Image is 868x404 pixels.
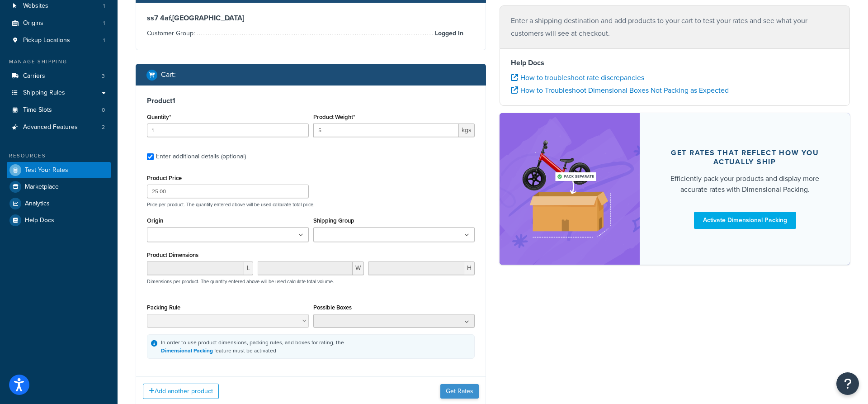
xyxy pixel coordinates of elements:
[7,15,111,32] a: Origins1
[145,201,477,208] p: Price per product. The quantity entered above will be used calculate total price.
[511,72,644,83] a: How to troubleshoot rate discrepancies
[156,150,246,163] div: Enter additional details (optional)
[459,124,475,137] span: kgs
[23,72,45,80] span: Carriers
[7,58,111,66] div: Manage Shipping
[353,261,364,275] span: W
[836,372,859,395] button: Open Resource Center
[25,183,59,191] span: Marketplace
[313,217,354,224] label: Shipping Group
[7,32,111,49] a: Pickup Locations1
[147,304,180,311] label: Packing Rule
[7,179,111,195] a: Marketplace
[102,124,105,131] span: 2
[7,102,111,119] li: Time Slots
[145,278,334,285] p: Dimensions per product. The quantity entered above will be used calculate total volume.
[147,175,182,181] label: Product Price
[23,37,70,44] span: Pickup Locations
[23,2,48,10] span: Websites
[143,384,219,399] button: Add another product
[7,162,111,178] a: Test Your Rates
[161,338,344,355] div: In order to use product dimensions, packing rules, and boxes for rating, the feature must be acti...
[147,252,198,258] label: Product Dimensions
[313,124,459,137] input: 0.00
[161,347,213,355] a: Dimensional Packing
[7,119,111,136] a: Advanced Features2
[7,32,111,49] li: Pickup Locations
[511,85,729,95] a: How to Troubleshoot Dimensional Boxes Not Packing as Expected
[147,124,309,137] input: 0.0
[7,212,111,228] a: Help Docs
[7,119,111,136] li: Advanced Features
[7,15,111,32] li: Origins
[440,384,479,399] button: Get Rates
[7,102,111,119] a: Time Slots0
[147,217,163,224] label: Origin
[244,261,253,275] span: L
[102,72,105,80] span: 3
[433,28,463,39] span: Logged In
[23,124,78,131] span: Advanced Features
[103,19,105,27] span: 1
[513,127,626,251] img: feature-image-dim-d40ad3071a2b3c8e08177464837368e35600d3c5e73b18a22c1e4bb210dc32ac.png
[147,14,475,23] h3: ss7 4af , [GEOGRAPHIC_DATA]
[102,106,105,114] span: 0
[147,96,475,105] h3: Product 1
[511,14,839,40] p: Enter a shipping destination and add products to your cart to test your rates and see what your c...
[7,85,111,101] a: Shipping Rules
[313,304,352,311] label: Possible Boxes
[464,261,475,275] span: H
[694,212,796,229] a: Activate Dimensional Packing
[23,19,43,27] span: Origins
[511,57,839,68] h4: Help Docs
[23,89,65,97] span: Shipping Rules
[23,106,52,114] span: Time Slots
[7,152,111,160] div: Resources
[103,2,105,10] span: 1
[313,114,355,120] label: Product Weight*
[103,37,105,44] span: 1
[7,195,111,212] a: Analytics
[161,71,176,79] h2: Cart :
[25,217,54,224] span: Help Docs
[7,68,111,85] li: Carriers
[25,166,68,174] span: Test Your Rates
[25,200,50,208] span: Analytics
[661,173,828,195] div: Efficiently pack your products and display more accurate rates with Dimensional Packing.
[147,29,197,38] span: Customer Group:
[147,114,171,120] label: Quantity*
[147,153,154,160] input: Enter additional details (optional)
[7,68,111,85] a: Carriers3
[661,148,828,166] div: Get rates that reflect how you actually ship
